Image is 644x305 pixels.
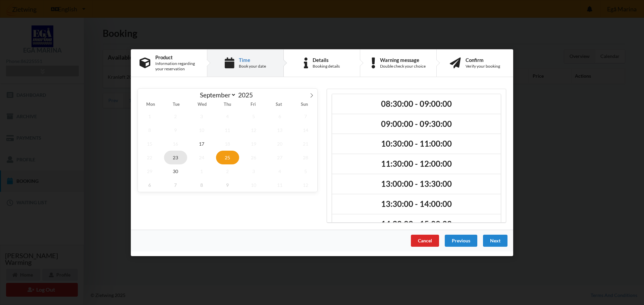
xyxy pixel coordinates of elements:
span: September 3, 2025 [190,109,213,123]
span: September 16, 2025 [164,137,187,150]
div: Verify your booking [466,64,500,69]
div: Time [239,57,266,62]
span: October 4, 2025 [268,164,291,178]
span: Wed [189,102,215,107]
div: Confirm [466,57,500,62]
h2: 09:00:00 - 09:30:00 [337,119,496,129]
div: Next [483,234,507,246]
div: Cancel [411,234,439,246]
div: Information regarding your reservation [155,61,198,72]
span: September 9, 2025 [164,123,187,137]
span: Sun [292,102,317,107]
h2: 13:00:00 - 13:30:00 [337,179,496,189]
h2: 13:30:00 - 14:00:00 [337,199,496,209]
span: September 15, 2025 [138,137,161,150]
span: September 13, 2025 [268,123,291,137]
span: September 28, 2025 [294,150,317,164]
div: Warning message [380,57,426,62]
span: Sat [266,102,291,107]
span: October 9, 2025 [216,178,239,192]
h2: 11:30:00 - 12:00:00 [337,159,496,169]
span: Thu [215,102,240,107]
span: September 29, 2025 [138,164,161,178]
span: September 5, 2025 [242,109,265,123]
span: October 8, 2025 [190,178,213,192]
div: Booking details [313,64,340,69]
span: September 8, 2025 [138,123,161,137]
span: September 1, 2025 [138,109,161,123]
span: September 17, 2025 [190,137,213,150]
div: Previous [445,234,477,246]
span: September 14, 2025 [294,123,317,137]
span: October 11, 2025 [268,178,291,192]
span: September 22, 2025 [138,150,161,164]
span: September 4, 2025 [216,109,239,123]
span: October 10, 2025 [242,178,265,192]
span: October 2, 2025 [216,164,239,178]
span: September 18, 2025 [216,137,239,150]
h2: 08:30:00 - 09:00:00 [337,98,496,109]
span: September 12, 2025 [242,123,265,137]
span: September 20, 2025 [268,137,291,150]
h2: 14:30:00 - 15:00:00 [337,219,496,229]
div: Details [313,57,340,62]
span: Fri [240,102,266,107]
span: September 30, 2025 [164,164,187,178]
span: Tue [163,102,189,107]
select: Month [197,91,236,99]
span: September 19, 2025 [242,137,265,150]
span: October 12, 2025 [294,178,317,192]
span: September 11, 2025 [216,123,239,137]
span: October 6, 2025 [138,178,161,192]
span: September 24, 2025 [190,150,213,164]
span: September 23, 2025 [164,150,187,164]
span: September 27, 2025 [268,150,291,164]
span: September 25, 2025 [216,150,239,164]
span: October 1, 2025 [190,164,213,178]
span: September 2, 2025 [164,109,187,123]
div: Book your date [239,64,266,69]
span: Mon [138,102,163,107]
span: October 7, 2025 [164,178,187,192]
input: Year [236,91,258,99]
span: September 26, 2025 [242,150,265,164]
h2: 10:30:00 - 11:00:00 [337,139,496,149]
span: September 7, 2025 [294,109,317,123]
span: September 6, 2025 [268,109,291,123]
span: September 10, 2025 [190,123,213,137]
div: Product [155,54,198,60]
span: October 3, 2025 [242,164,265,178]
span: October 5, 2025 [294,164,317,178]
span: September 21, 2025 [294,137,317,150]
div: Double check your choice [380,64,426,69]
